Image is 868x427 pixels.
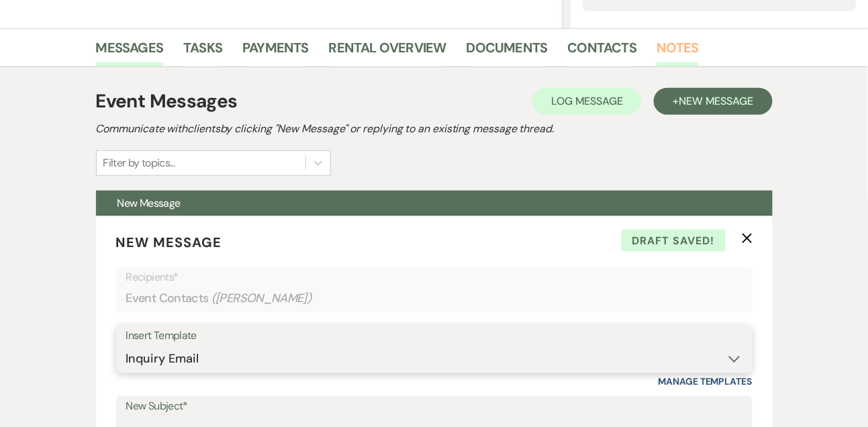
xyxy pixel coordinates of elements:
span: ( [PERSON_NAME] ) [211,289,312,307]
span: New Message [117,196,181,210]
span: Draft saved! [622,230,726,252]
button: +New Message [654,88,772,115]
div: Event Contacts [126,285,742,312]
button: Log Message [532,88,642,115]
a: Documents [467,37,548,66]
a: Notes [657,37,699,66]
a: Contacts [568,37,637,66]
span: Log Message [551,94,623,108]
a: Manage Templates [659,376,753,388]
h2: Communicate with clients by clicking "New Message" or replying to an existing message thread. [96,121,773,137]
span: New Message [116,234,222,251]
div: Insert Template [126,326,742,346]
span: New Message [679,94,753,108]
div: Filter by topics... [103,155,175,171]
a: Rental Overview [329,37,446,66]
a: Messages [96,37,164,66]
a: Tasks [183,37,222,66]
label: New Subject* [126,397,742,417]
h1: Event Messages [96,87,238,115]
p: Recipients* [126,269,742,286]
a: Payments [242,37,309,66]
